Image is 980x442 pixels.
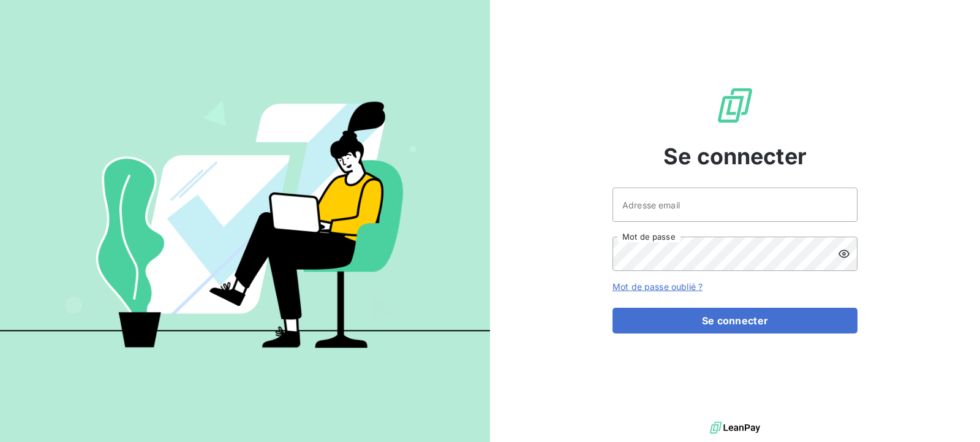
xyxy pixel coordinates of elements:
[612,281,703,292] a: Mot de passe oublié ?
[612,188,858,222] input: placeholder
[710,419,760,437] img: logo
[663,140,807,173] span: Se connecter
[715,86,755,125] img: Logo LeanPay
[612,308,858,333] button: Se connecter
